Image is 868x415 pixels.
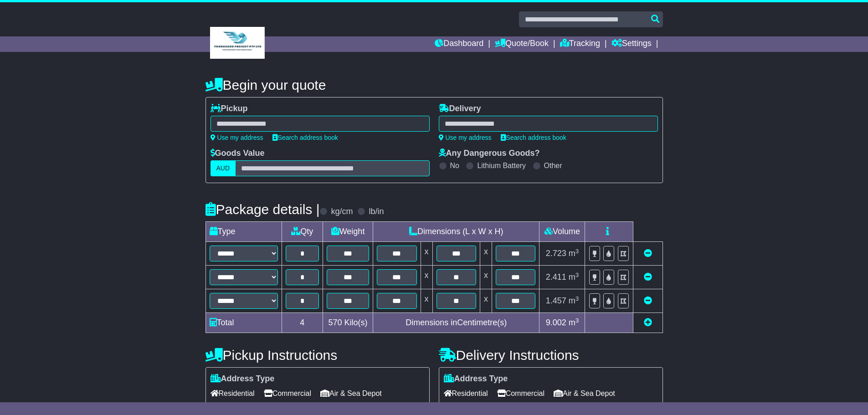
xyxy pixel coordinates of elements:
a: Quote/Book [495,36,549,52]
a: Search address book [272,134,338,141]
td: x [480,289,492,313]
span: Residential [211,386,255,400]
a: Settings [611,36,652,52]
h4: Begin your quote [205,77,663,92]
td: Type [205,222,282,242]
a: Use my address [439,134,492,141]
label: lb/in [369,207,384,217]
td: Dimensions (L x W x H) [373,222,539,242]
td: 4 [282,313,323,333]
span: m [569,318,579,327]
td: Qty [282,222,323,242]
span: Residential [444,386,488,400]
span: Commercial [497,386,544,400]
label: Other [544,161,562,170]
td: x [421,242,432,266]
td: Weight [323,222,373,242]
span: Commercial [264,386,311,400]
a: Use my address [211,134,263,141]
label: Address Type [211,374,275,384]
label: Goods Value [211,149,265,159]
span: 570 [329,318,342,327]
td: Kilo(s) [323,313,373,333]
span: m [569,296,579,305]
a: Add new item [644,318,652,327]
sup: 3 [575,272,579,278]
sup: 3 [575,317,579,324]
label: Lithium Battery [477,161,526,170]
td: x [421,266,432,289]
a: Dashboard [435,36,483,52]
sup: 3 [575,248,579,255]
a: Remove this item [644,272,652,282]
sup: 3 [575,295,579,302]
span: m [569,249,579,258]
span: 1.457 [546,296,566,305]
h4: Delivery Instructions [439,348,663,363]
td: x [480,266,492,289]
span: Air & Sea Depot [320,386,382,400]
a: Remove this item [644,296,652,305]
a: Remove this item [644,249,652,258]
a: Tracking [560,36,600,52]
span: 9.002 [546,318,566,327]
label: AUD [211,160,236,176]
span: Air & Sea Depot [554,386,615,400]
td: x [480,242,492,266]
td: x [421,289,432,313]
a: Search address book [501,134,566,141]
label: Address Type [444,374,508,384]
span: m [569,272,579,282]
label: Delivery [439,104,481,114]
label: kg/cm [331,207,353,217]
h4: Pickup Instructions [205,348,430,363]
label: No [450,161,459,170]
span: 2.411 [546,272,566,282]
label: Pickup [211,104,248,114]
h4: Package details | [205,202,320,217]
td: Total [205,313,282,333]
label: Any Dangerous Goods? [439,149,540,159]
td: Dimensions in Centimetre(s) [373,313,539,333]
span: 2.723 [546,249,566,258]
td: Volume [539,222,585,242]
